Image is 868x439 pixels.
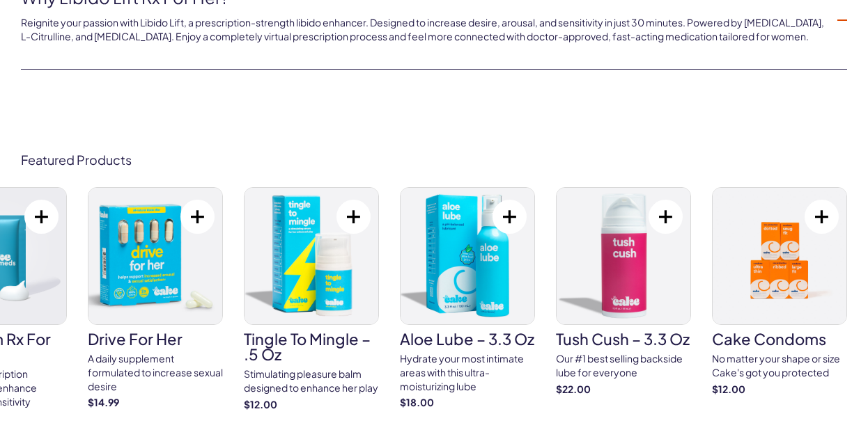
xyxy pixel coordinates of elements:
div: A daily supplement formulated to increase sexual desire [88,352,223,393]
div: No matter your shape or size Cake's got you protected [712,352,847,379]
p: Reignite your passion with Libido Lift, a prescription-strength libido enhancer. Designed to incr... [21,16,825,43]
div: Hydrate your most intimate areas with this ultra-moisturizing lube [400,352,535,393]
a: Tingle To Mingle – .5 oz Tingle To Mingle – .5 oz Stimulating pleasure balm designed to enhance h... [244,187,379,411]
a: drive for her drive for her A daily supplement formulated to increase sexual desire $14.99 [88,187,223,409]
h3: drive for her [88,331,223,346]
a: Tush Cush – 3.3 oz Tush Cush – 3.3 oz Our #1 best selling backside lube for everyone $22.00 [556,187,691,396]
img: Tingle To Mingle – .5 oz [245,188,378,324]
img: Aloe Lube – 3.3 oz [401,188,534,324]
strong: $22.00 [556,383,691,397]
strong: $14.99 [88,396,223,410]
strong: $18.00 [400,396,535,410]
h3: Aloe Lube – 3.3 oz [400,331,535,346]
div: Our #1 best selling backside lube for everyone [556,352,691,379]
a: Cake Condoms Cake Condoms No matter your shape or size Cake's got you protected $12.00 [712,187,847,396]
strong: $12.00 [244,398,379,412]
a: Aloe Lube – 3.3 oz Aloe Lube – 3.3 oz Hydrate your most intimate areas with this ultra-moisturizi... [400,187,535,409]
div: Stimulating pleasure balm designed to enhance her play [244,367,379,394]
strong: $12.00 [712,383,847,397]
h3: Cake Condoms [712,331,847,346]
img: Cake Condoms [713,188,846,324]
h3: Tingle To Mingle – .5 oz [244,331,379,362]
img: Tush Cush – 3.3 oz [557,188,690,324]
img: drive for her [88,188,222,324]
h3: Tush Cush – 3.3 oz [556,331,691,346]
